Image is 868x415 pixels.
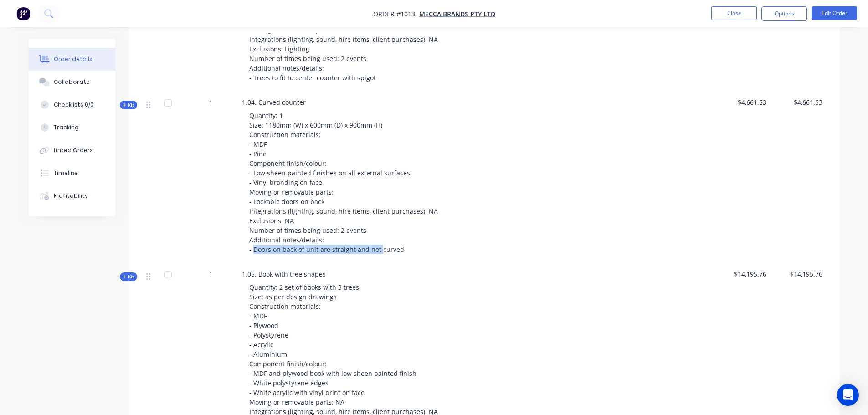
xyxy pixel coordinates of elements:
[812,6,857,20] button: Edit Order
[29,93,115,116] button: Checklists 0/0
[29,71,115,93] button: Collaborate
[774,269,822,279] span: $14,195.76
[373,10,419,18] span: Order #1013 -
[54,146,93,154] div: Linked Orders
[419,10,495,18] a: Mecca Brands Pty Ltd
[54,192,88,200] div: Profitability
[29,162,115,184] button: Timeline
[54,101,94,109] div: Checklists 0/0
[120,101,137,109] button: Kit
[120,272,137,281] button: Kit
[54,78,90,86] div: Collaborate
[123,102,134,108] span: Kit
[54,169,78,177] div: Timeline
[718,269,767,279] span: $14,195.76
[209,269,213,279] span: 1
[774,97,822,107] span: $4,661.53
[29,184,115,207] button: Profitability
[242,98,306,107] span: 1.04. Curved counter
[249,111,438,254] span: Quantity: 1 Size: 1180mm (W) x 600mm (D) x 900mm (H) Construction materials: - MDF - Pine Compone...
[209,97,213,107] span: 1
[29,48,115,71] button: Order details
[29,116,115,139] button: Tracking
[242,270,326,278] span: 1.05. Book with tree shapes
[123,273,134,280] span: Kit
[29,139,115,162] button: Linked Orders
[54,123,79,132] div: Tracking
[761,6,807,21] button: Options
[54,55,92,63] div: Order details
[711,6,757,20] button: Close
[837,384,859,406] div: Open Intercom Messenger
[16,7,30,20] img: Factory
[718,97,767,107] span: $4,661.53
